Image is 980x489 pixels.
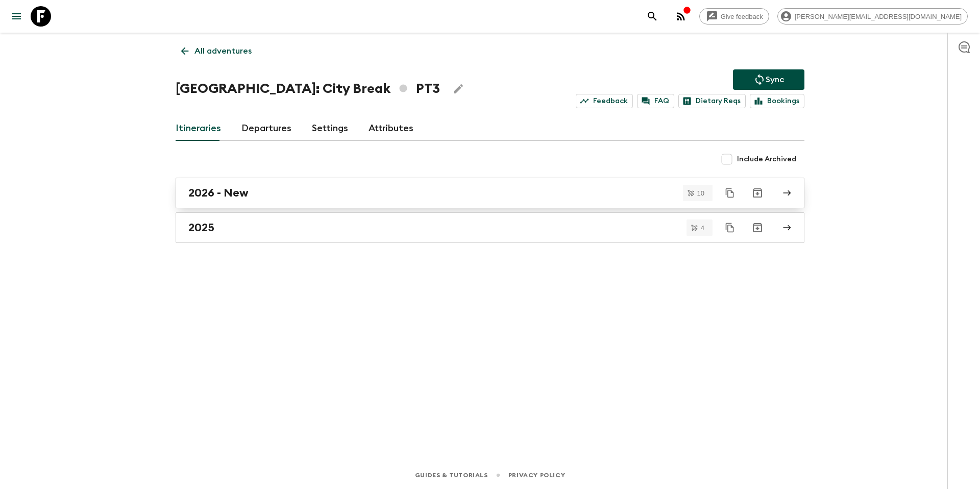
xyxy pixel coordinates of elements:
a: Bookings [750,94,804,108]
button: Duplicate [721,218,739,237]
h1: [GEOGRAPHIC_DATA]: City Break PT3 [176,79,440,99]
a: Privacy Policy [508,470,565,481]
button: Edit Adventure Title [448,79,469,99]
a: 2026 - New [176,178,804,208]
p: Sync [766,74,784,86]
a: Settings [312,116,348,141]
div: [PERSON_NAME][EMAIL_ADDRESS][DOMAIN_NAME] [777,8,968,25]
a: 2025 [176,212,804,243]
p: All adventures [194,45,252,57]
a: Guides & Tutorials [415,470,488,481]
a: All adventures [176,41,257,61]
span: 10 [691,190,710,197]
a: Dietary Reqs [678,94,746,108]
span: 4 [695,225,710,231]
button: menu [6,6,27,27]
h2: 2026 - New [188,186,249,200]
button: Sync adventure departures to the booking engine [733,69,804,90]
button: Archive [747,183,768,203]
button: Archive [747,217,768,238]
span: Give feedback [715,13,769,20]
a: Feedback [576,94,633,108]
button: Duplicate [721,184,739,202]
button: search adventures [642,6,663,27]
a: Attributes [369,116,413,141]
a: Give feedback [699,8,769,25]
span: Include Archived [737,154,796,164]
a: FAQ [637,94,674,108]
span: [PERSON_NAME][EMAIL_ADDRESS][DOMAIN_NAME] [789,13,967,20]
h2: 2025 [188,221,214,234]
a: Departures [241,116,291,141]
a: Itineraries [176,116,221,141]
